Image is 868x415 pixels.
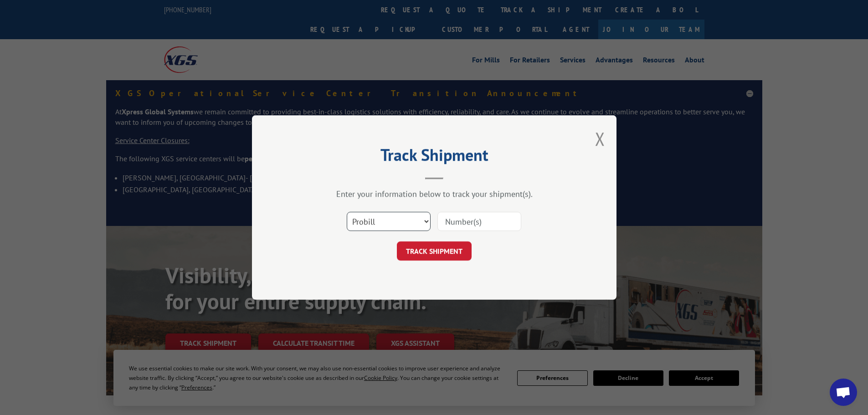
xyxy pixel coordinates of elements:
[437,212,521,231] input: Number(s)
[397,241,472,261] button: TRACK SHIPMENT
[298,189,571,199] div: Enter your information below to track your shipment(s).
[298,149,571,166] h2: Track Shipment
[830,379,857,406] a: Open chat
[595,127,605,151] button: Close modal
